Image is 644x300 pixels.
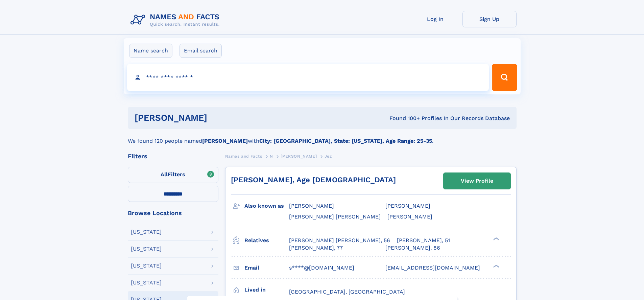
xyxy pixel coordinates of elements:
a: Log In [408,11,462,27]
a: [PERSON_NAME] [PERSON_NAME], 56 [289,237,390,244]
h1: [PERSON_NAME] [135,114,299,122]
div: Browse Locations [128,210,218,216]
span: Jez [325,154,332,159]
img: Logo Names and Facts [128,11,225,29]
div: ❯ [492,264,500,268]
a: N [270,152,273,160]
div: Found 100+ Profiles In Our Records Database [298,115,510,122]
b: [PERSON_NAME] [202,138,248,144]
input: search input [127,64,489,91]
h3: Relatives [244,235,289,246]
label: Filters [128,167,218,183]
div: [US_STATE] [131,229,162,235]
h3: Email [244,262,289,274]
span: [PERSON_NAME] [PERSON_NAME] [289,213,381,220]
span: [EMAIL_ADDRESS][DOMAIN_NAME] [385,264,480,271]
span: [PERSON_NAME] [289,203,334,209]
a: [PERSON_NAME], 77 [289,244,343,252]
span: [GEOGRAPHIC_DATA], [GEOGRAPHIC_DATA] [289,289,405,295]
label: Email search [180,44,222,58]
span: [PERSON_NAME] [385,203,430,209]
button: Search Button [492,64,517,91]
a: [PERSON_NAME], Age [DEMOGRAPHIC_DATA] [231,176,396,184]
label: Name search [129,44,172,58]
h3: Lived in [244,284,289,296]
div: We found 120 people named with . [128,129,517,145]
a: [PERSON_NAME], 86 [385,244,440,252]
span: N [270,154,273,159]
span: [PERSON_NAME] [387,213,432,220]
div: [US_STATE] [131,263,162,269]
a: Names and Facts [225,152,262,160]
a: Sign Up [462,11,517,27]
div: ❯ [492,236,500,241]
a: [PERSON_NAME], 51 [397,237,450,244]
div: Filters [128,153,218,159]
div: [US_STATE] [131,246,162,252]
a: [PERSON_NAME] [281,152,317,160]
a: View Profile [444,173,510,189]
b: City: [GEOGRAPHIC_DATA], State: [US_STATE], Age Range: 25-35 [259,138,432,144]
div: [US_STATE] [131,280,162,285]
span: [PERSON_NAME] [281,154,317,159]
h3: Also known as [244,200,289,212]
div: View Profile [461,173,493,189]
span: All [161,171,168,178]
